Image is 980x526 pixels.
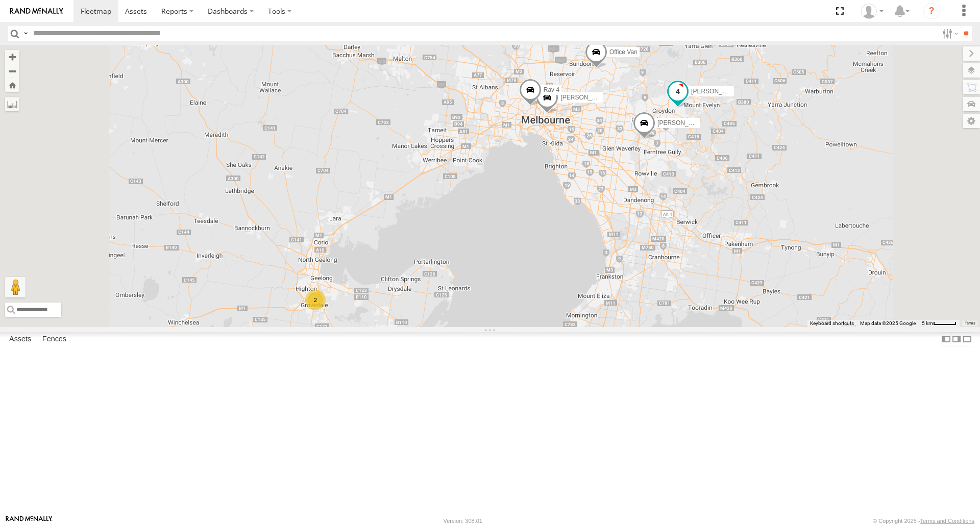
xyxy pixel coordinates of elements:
div: © Copyright 2025 - [873,518,974,524]
label: Search Filter Options [938,26,960,41]
button: Zoom out [5,64,19,78]
span: Office Van [609,48,638,56]
span: Map data ©2025 Google [860,320,916,326]
label: Dock Summary Table to the Right [951,332,962,347]
button: Drag Pegman onto the map to open Street View [5,277,26,297]
a: Terms and Conditions [920,518,974,524]
button: Zoom Home [5,78,19,92]
label: Fences [37,333,71,347]
button: Zoom in [5,50,19,64]
a: Visit our Website [6,516,53,526]
i: ? [923,3,940,19]
button: Map Scale: 5 km per 42 pixels [919,320,960,327]
div: 2 [305,290,326,310]
div: Version: 308.01 [444,518,482,524]
span: [PERSON_NAME] [691,88,742,95]
img: rand-logo.svg [10,8,63,15]
a: Terms (opens in new tab) [965,321,975,325]
button: Keyboard shortcuts [810,320,854,327]
label: Measure [5,97,19,111]
label: Hide Summary Table [962,332,972,347]
span: Rav 4 [544,86,559,93]
span: [PERSON_NAME] [657,119,708,127]
label: Dock Summary Table to the Left [941,332,951,347]
span: [PERSON_NAME] [560,94,611,101]
label: Map Settings [963,114,980,128]
span: 5 km [922,320,933,326]
label: Search Query [21,26,30,41]
label: Assets [4,333,36,347]
div: Joanne Swift [857,4,887,19]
